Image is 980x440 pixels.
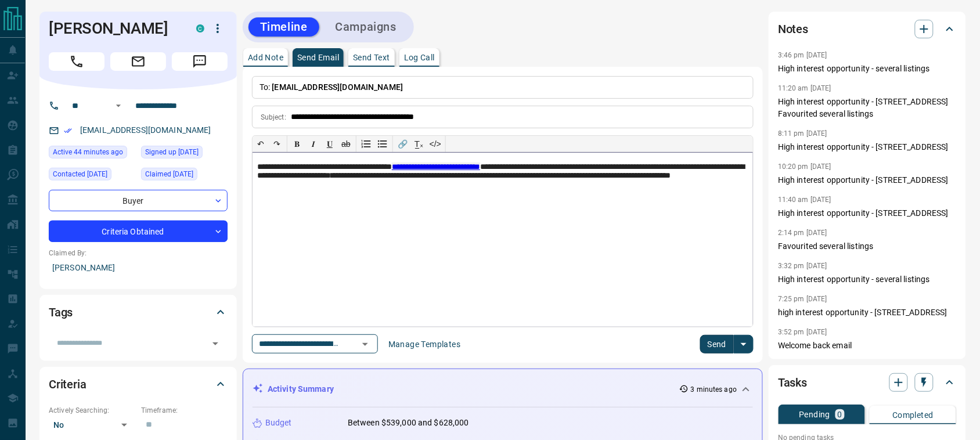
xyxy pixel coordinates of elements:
s: ab [341,139,351,149]
p: 2:14 pm [DATE] [778,229,827,237]
p: Activity Summary [268,383,334,395]
div: condos.ca [196,24,204,33]
p: Budget [265,417,292,429]
button: 𝐔 [322,136,338,152]
p: To: [252,76,754,99]
p: 3:52 pm [DATE] [778,328,827,336]
button: Open [111,99,125,113]
p: 0 [838,410,842,419]
p: Actively Searching: [49,405,135,416]
p: Timeframe: [141,405,228,416]
button: </> [427,136,444,152]
p: High interest opportunity - several listings [778,273,957,286]
p: 11:40 am [DATE] [778,196,831,204]
p: Favourited several listings [778,240,957,253]
p: Send Text [353,53,390,62]
p: Completed [892,411,934,419]
button: ↶ [253,136,269,152]
button: ab [338,136,354,152]
button: T̲ₓ [411,136,427,152]
p: High interest opportunity - [STREET_ADDRESS] [778,141,957,153]
p: Welcome back email [778,340,957,352]
button: Send [700,335,734,354]
p: Send Email [297,53,339,62]
div: Mon Aug 11 2025 [49,146,135,162]
h2: Tags [49,303,73,322]
span: Active 44 minutes ago [53,146,123,158]
div: Thu Jul 31 2025 [49,168,135,184]
p: [PERSON_NAME] [49,258,228,277]
div: Criteria [49,370,228,398]
div: Notes [778,15,957,43]
p: 3:32 pm [DATE] [778,262,827,270]
p: Log Call [404,53,435,62]
button: Bullet list [374,136,391,152]
p: Add Note [248,53,283,62]
button: 🔗 [395,136,411,152]
p: high interest opportunity - [STREET_ADDRESS] [778,306,957,319]
span: Message [172,52,228,71]
p: 3 minutes ago [691,384,737,395]
div: Criteria Obtained [49,221,228,242]
p: Pending [799,410,831,419]
div: Tasks [778,369,957,396]
span: Contacted [DATE] [53,168,107,180]
div: Tue Jun 09 2020 [141,168,228,184]
span: 𝐔 [327,139,333,149]
button: ↷ [269,136,285,152]
h2: Tasks [778,373,807,392]
span: Claimed [DATE] [145,168,193,180]
h1: [PERSON_NAME] [49,19,179,38]
p: High interest opportunity - [STREET_ADDRESS] Favourited several listings [778,96,957,120]
div: split button [700,335,754,354]
button: Manage Templates [381,335,467,354]
p: High interest opportunity - several listings [778,63,957,75]
p: Between $539,000 and $628,000 [348,417,469,429]
button: Open [207,336,224,352]
div: Tue Jun 09 2020 [141,146,228,162]
p: 8:11 pm [DATE] [778,129,827,138]
span: Email [110,52,166,71]
button: Timeline [248,17,319,37]
span: [EMAIL_ADDRESS][DOMAIN_NAME] [272,82,403,92]
h2: Criteria [49,375,87,394]
h2: Notes [778,20,808,38]
button: 𝑰 [305,136,322,152]
button: Open [357,336,373,352]
span: Signed up [DATE] [145,146,199,158]
p: Subject: [261,112,286,122]
button: Campaigns [324,17,408,37]
div: Buyer [49,190,228,211]
button: Numbered list [358,136,374,152]
span: Call [49,52,105,71]
p: 3:46 pm [DATE] [778,51,827,59]
a: [EMAIL_ADDRESS][DOMAIN_NAME] [80,125,211,135]
div: Tags [49,298,228,326]
svg: Email Verified [64,127,72,135]
p: 10:20 pm [DATE] [778,163,831,171]
div: No [49,416,135,434]
button: 𝐁 [289,136,305,152]
p: High interest opportunity - [STREET_ADDRESS] [778,174,957,186]
p: Claimed By: [49,248,228,258]
p: High interest opportunity - [STREET_ADDRESS] [778,207,957,219]
div: Activity Summary3 minutes ago [253,378,753,400]
p: 7:25 pm [DATE] [778,295,827,303]
p: 11:20 am [DATE] [778,84,831,92]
